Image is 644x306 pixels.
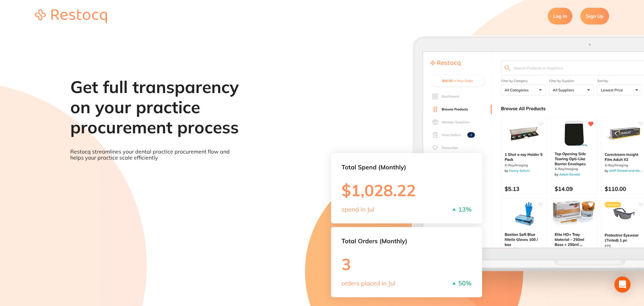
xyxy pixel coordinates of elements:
img: restocq_logo.svg [35,9,107,23]
h1: Get full transparency on your practice procurement process [70,77,240,137]
a: Log In [548,8,572,25]
p: Restocq streamlines your dental practice procurement flow and helps your practice scale efficiently [70,148,240,161]
a: Sign Up [580,8,609,25]
div: Open Intercom Messenger [614,276,631,293]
